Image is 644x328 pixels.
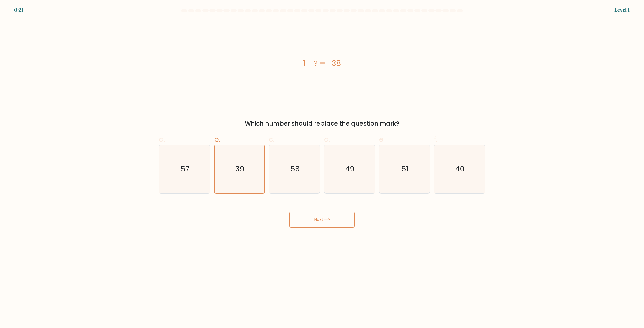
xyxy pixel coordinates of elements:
[401,164,409,174] text: 51
[159,58,485,69] div: 1 - ? = -38
[379,134,385,144] span: e.
[159,134,165,144] span: a.
[289,212,355,228] button: Next
[614,6,630,14] div: Level 1
[434,134,437,144] span: f.
[455,164,465,174] text: 40
[324,134,330,144] span: d.
[269,134,274,144] span: c.
[14,6,24,14] div: 0:21
[162,119,482,128] div: Which number should replace the question mark?
[181,164,189,174] text: 57
[214,134,220,144] span: b.
[290,164,300,174] text: 58
[345,164,354,174] text: 49
[235,164,244,174] text: 39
